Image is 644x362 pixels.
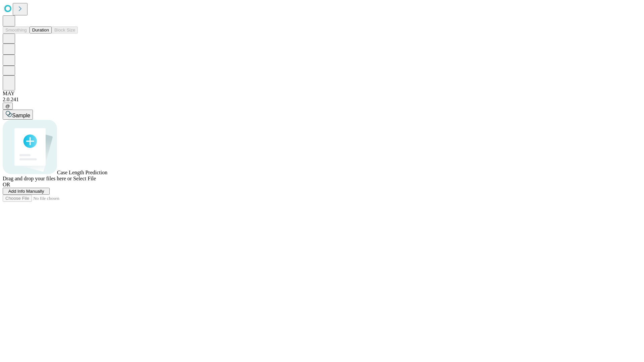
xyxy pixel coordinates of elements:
[52,26,78,34] button: Block Size
[3,97,641,103] div: 2.0.241
[8,189,44,194] span: Add Info Manually
[3,103,13,110] button: @
[3,176,72,181] span: Drag and drop your files here or
[3,188,50,195] button: Add Info Manually
[57,170,107,175] span: Case Length Prediction
[12,113,30,118] span: Sample
[5,104,10,109] span: @
[3,110,33,120] button: Sample
[73,176,96,181] span: Select File
[3,26,30,34] button: Smoothing
[3,90,641,97] div: MAY
[30,26,52,34] button: Duration
[3,182,10,187] span: OR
